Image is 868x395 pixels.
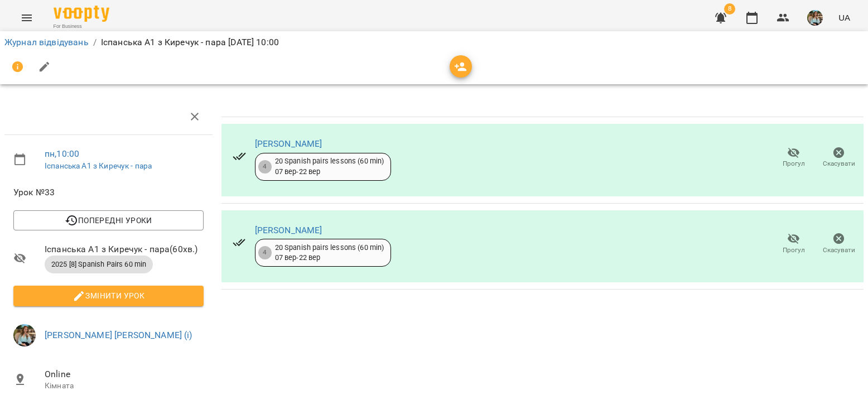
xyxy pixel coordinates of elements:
[54,6,109,22] img: Voopty Logo
[258,246,272,259] div: 4
[45,161,152,170] a: Іспанська А1 з Киречук - пара
[823,159,855,168] span: Скасувати
[838,12,850,23] span: UA
[45,259,153,269] span: 2025 [8] Spanish Pairs 60 min
[783,245,805,255] span: Прогул
[13,4,40,31] button: Menu
[22,289,195,302] span: Змінити урок
[45,330,192,340] a: [PERSON_NAME] [PERSON_NAME] (і)
[13,210,204,230] button: Попередні уроки
[255,225,322,235] a: [PERSON_NAME]
[4,37,89,47] a: Журнал відвідувань
[22,214,195,227] span: Попередні уроки
[816,142,861,174] button: Скасувати
[93,36,97,49] li: /
[13,324,36,346] img: 856b7ccd7d7b6bcc05e1771fbbe895a7.jfif
[54,23,109,30] span: For Business
[724,3,735,15] span: 8
[4,36,864,49] nav: breadcrumb
[771,228,816,259] button: Прогул
[783,159,805,168] span: Прогул
[816,228,861,259] button: Скасувати
[101,36,279,49] p: Іспанська А1 з Киречук - пара [DATE] 10:00
[258,160,272,174] div: 4
[45,148,79,159] a: пн , 10:00
[45,243,204,256] span: Іспанська А1 з Киречук - пара ( 60 хв. )
[771,142,816,174] button: Прогул
[13,286,204,306] button: Змінити урок
[45,380,204,392] p: Кімната
[823,245,855,255] span: Скасувати
[834,7,855,28] button: UA
[275,156,384,177] div: 20 Spanish pairs lessons (60 min) 07 вер - 22 вер
[45,368,204,381] span: Online
[13,186,204,199] span: Урок №33
[807,10,823,26] img: 856b7ccd7d7b6bcc05e1771fbbe895a7.jfif
[255,138,322,149] a: [PERSON_NAME]
[275,243,384,263] div: 20 Spanish pairs lessons (60 min) 07 вер - 22 вер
